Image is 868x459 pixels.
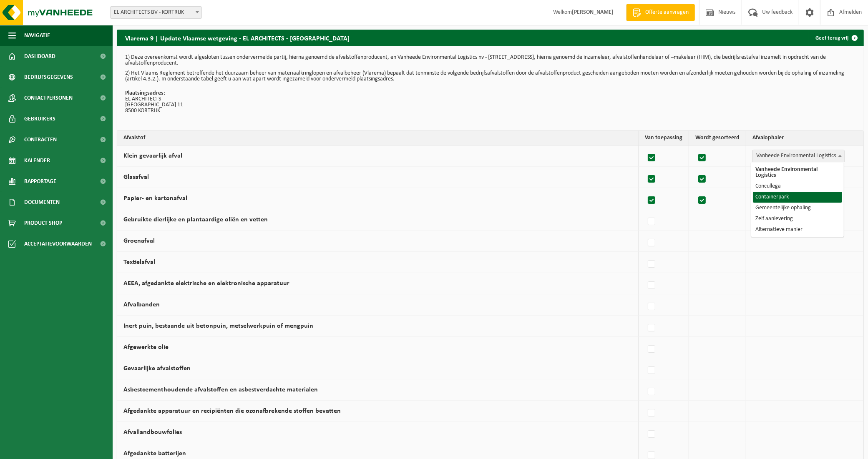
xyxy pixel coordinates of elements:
label: Inert puin, bestaande uit betonpuin, metselwerkpuin of mengpuin [123,323,313,329]
span: Product Shop [24,213,62,233]
span: EL ARCHITECTS BV - KORTRIJK [110,6,202,19]
span: Dashboard [24,46,55,67]
span: Vanheede Environmental Logistics [752,150,845,162]
li: Containerpark [753,192,842,203]
span: Offerte aanvragen [643,8,691,17]
span: Contactpersonen [24,88,73,108]
label: Klein gevaarlijk afval [123,153,182,159]
li: Concullega [753,181,842,192]
span: Documenten [24,192,60,213]
label: Afgewerkte olie [123,344,169,351]
span: Bedrijfsgegevens [24,67,73,88]
span: Rapportage [24,171,56,192]
label: Afgedankte batterijen [123,450,186,457]
label: Afgedankte apparatuur en recipiënten die ozonafbrekende stoffen bevatten [123,408,341,414]
label: Gebruikte dierlijke en plantaardige oliën en vetten [123,216,268,223]
th: Wordt gesorteerd [689,131,746,145]
label: Groenafval [123,238,155,244]
strong: Plaatsingsadres: [125,90,165,96]
span: Contracten [24,129,57,150]
p: 1) Deze overeenkomst wordt afgesloten tussen ondervermelde partij, hierna genoemd de afvalstoffen... [125,55,855,66]
span: Acceptatievoorwaarden [24,233,92,254]
span: EL ARCHITECTS BV - KORTRIJK [111,7,201,18]
span: Kalender [24,150,50,171]
li: Vanheede Environmental Logistics [753,164,842,181]
label: Afvallandbouwfolies [123,429,182,436]
span: Vanheede Environmental Logistics [753,150,844,162]
th: Afvalophaler [746,131,863,145]
th: Afvalstof [117,131,639,145]
span: Gebruikers [24,108,55,129]
a: Geef terug vrij [809,30,863,46]
label: Glasafval [123,174,149,181]
label: Asbestcementhoudende afvalstoffen en asbestverdachte materialen [123,386,318,393]
li: Gemeentelijke ophaling [753,203,842,213]
h2: Vlarema 9 | Update Vlaamse wetgeving - EL ARCHITECTS - [GEOGRAPHIC_DATA] [117,30,358,46]
label: AEEA, afgedankte elektrische en elektronische apparatuur [123,280,289,287]
li: Zelf aanlevering [753,213,842,224]
label: Gevaarlijke afvalstoffen [123,365,191,372]
th: Van toepassing [639,131,689,145]
label: Textielafval [123,259,155,266]
span: Navigatie [24,25,50,46]
p: 2) Het Vlaams Reglement betreffende het duurzaam beheer van materiaalkringlopen en afvalbeheer (V... [125,70,855,82]
label: Afvalbanden [123,301,160,308]
p: EL ARCHITECTS [GEOGRAPHIC_DATA] 11 8500 KORTRIJK [125,90,855,114]
strong: [PERSON_NAME] [572,9,614,15]
label: Papier- en kartonafval [123,195,187,202]
li: Alternatieve manier [753,224,842,235]
a: Offerte aanvragen [626,4,695,21]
